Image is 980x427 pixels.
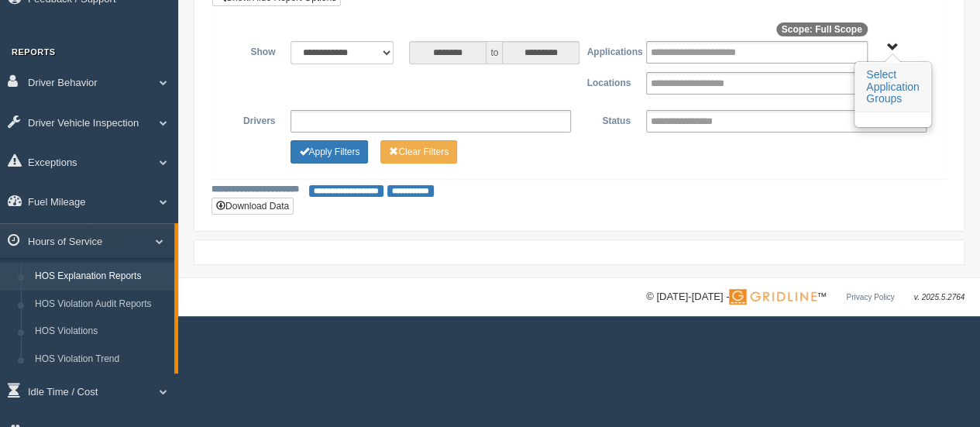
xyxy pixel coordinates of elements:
[28,318,174,346] a: HOS Violations
[646,289,965,305] div: © [DATE]-[DATE] - ™
[380,140,457,164] button: Change Filter Options
[846,293,894,301] a: Privacy Policy
[211,198,294,215] button: Download Data
[579,110,638,129] label: Status
[487,41,502,64] span: to
[855,63,930,112] h3: Select Application Groups
[729,289,817,305] img: Gridline
[914,293,965,301] span: v. 2025.5.2764
[776,22,868,36] span: Scope: Full Scope
[28,291,174,319] a: HOS Violation Audit Reports
[224,110,283,129] label: Drivers
[224,41,283,60] label: Show
[28,346,174,374] a: HOS Violation Trend
[28,263,174,291] a: HOS Explanation Reports
[291,140,368,164] button: Change Filter Options
[579,41,638,60] label: Applications
[579,72,638,91] label: Locations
